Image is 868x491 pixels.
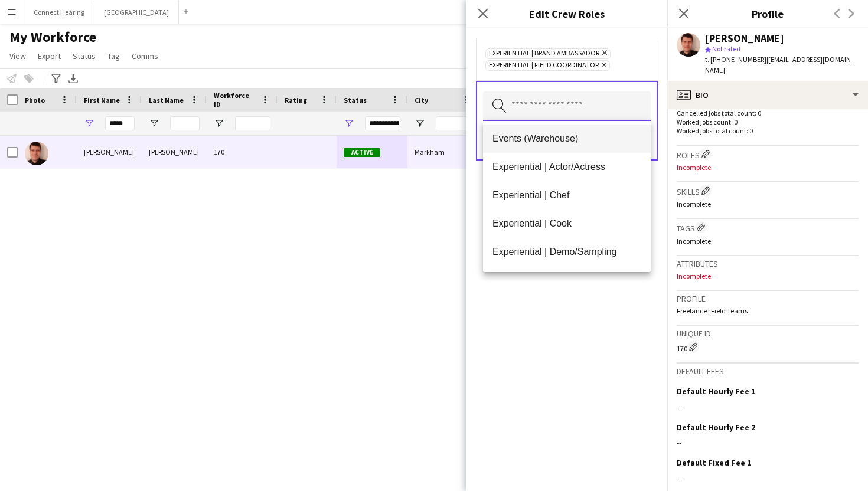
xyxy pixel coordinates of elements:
[207,136,278,168] div: 170
[214,91,256,109] span: Workforce ID
[492,133,641,144] span: Events (Warehouse)
[103,48,125,64] a: Tag
[132,51,158,61] span: Comms
[677,306,859,315] p: Freelance | Field Teams
[235,116,270,130] input: Workforce ID Filter Input
[94,1,179,24] button: [GEOGRAPHIC_DATA]
[38,51,61,61] span: Export
[492,189,641,201] span: Experiential | Chef
[667,6,868,21] h3: Profile
[142,136,207,168] div: [PERSON_NAME]
[677,293,859,304] h3: Profile
[9,51,26,61] span: View
[677,163,859,172] p: Incomplete
[436,116,471,130] input: City Filter Input
[492,161,641,172] span: Experiential | Actor/Actress
[77,136,142,168] div: [PERSON_NAME]
[677,437,859,448] div: --
[677,109,859,117] p: Cancelled jobs total count: 0
[677,271,859,280] p: Incomplete
[66,71,80,86] app-action-btn: Export XLSX
[677,402,859,413] div: --
[127,48,163,64] a: Comms
[9,28,96,46] span: My Workforce
[49,71,63,86] app-action-btn: Advanced filters
[105,116,135,130] input: First Name Filter Input
[149,118,159,129] button: Open Filter Menu
[24,1,94,24] button: Connect Hearing
[344,148,380,157] span: Active
[677,258,859,269] h3: Attributes
[344,96,367,104] span: Status
[677,422,755,433] h3: Default Hourly Fee 2
[492,218,641,229] span: Experiential | Cook
[677,366,859,377] h3: Default fees
[84,96,120,104] span: First Name
[677,341,859,353] div: 170
[407,136,478,168] div: Markham
[214,118,224,129] button: Open Filter Menu
[705,55,766,64] span: t. [PHONE_NUMBER]
[677,473,859,483] div: --
[25,142,48,165] img: Scott wilson
[33,48,66,64] a: Export
[492,246,641,257] span: Experiential | Demo/Sampling
[677,457,751,468] h3: Default Fixed Fee 1
[5,48,31,64] a: View
[677,126,859,135] p: Worked jobs total count: 0
[677,386,755,397] h3: Default Hourly Fee 1
[344,118,354,129] button: Open Filter Menu
[149,96,184,104] span: Last Name
[25,96,45,104] span: Photo
[415,118,425,129] button: Open Filter Menu
[677,328,859,339] h3: Unique ID
[677,117,859,126] p: Worked jobs count: 0
[466,6,667,21] h3: Edit Crew Roles
[705,55,854,74] span: | [EMAIL_ADDRESS][DOMAIN_NAME]
[677,148,859,161] h3: Roles
[285,96,307,104] span: Rating
[489,49,599,58] span: Experiential | Brand Ambassador
[84,118,94,129] button: Open Filter Menu
[677,199,859,208] p: Incomplete
[107,51,120,61] span: Tag
[712,44,740,53] span: Not rated
[677,237,859,245] p: Incomplete
[667,81,868,109] div: Bio
[73,51,96,61] span: Status
[677,221,859,234] h3: Tags
[170,116,200,130] input: Last Name Filter Input
[68,48,100,64] a: Status
[415,96,428,104] span: City
[705,33,784,44] div: [PERSON_NAME]
[677,185,859,197] h3: Skills
[489,61,599,70] span: Experiential | Field Coordinator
